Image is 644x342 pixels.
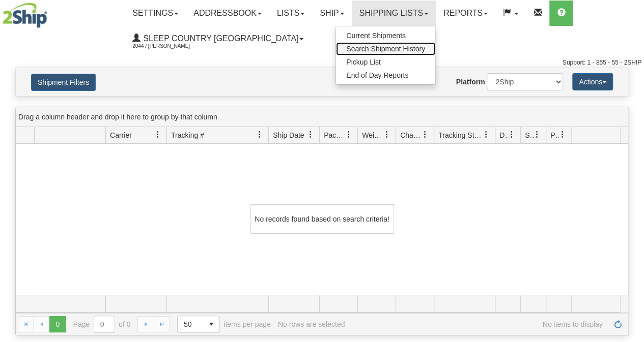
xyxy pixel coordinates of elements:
[352,320,603,328] span: No items to display
[251,126,268,143] a: Tracking # filter column settings
[528,126,546,143] a: Shipment Issues filter column settings
[336,69,435,82] a: End of Day Reports
[346,58,381,66] span: Pickup List
[269,1,312,26] a: Lists
[203,316,219,332] span: select
[550,130,559,140] span: Pickup Status
[503,126,520,143] a: Delivery Status filter column settings
[302,126,319,143] a: Ship Date filter column settings
[125,1,186,26] a: Settings
[3,3,47,28] img: logo2044.jpg
[73,316,131,333] span: Page of 0
[273,130,304,140] span: Ship Date
[336,42,435,55] a: Search Shipment History
[554,126,571,143] a: Pickup Status filter column settings
[49,316,66,332] span: Page 0
[478,126,495,143] a: Tracking Status filter column settings
[525,130,534,140] span: Shipment Issues
[346,45,425,53] span: Search Shipment History
[141,34,298,43] span: Sleep Country [GEOGRAPHIC_DATA]
[125,26,311,51] a: Sleep Country [GEOGRAPHIC_DATA] 2044 / [PERSON_NAME]
[362,130,383,140] span: Weight
[278,320,345,328] div: No rows are selected
[16,107,628,127] div: grid grouping header
[177,316,271,333] span: items per page
[110,130,132,140] span: Carrier
[400,130,422,140] span: Charge
[171,130,204,140] span: Tracking #
[31,74,96,91] button: Shipment Filters
[346,32,406,40] span: Current Shipments
[610,316,626,332] a: Refresh
[336,55,435,69] a: Pickup List
[3,58,641,67] div: Support: 1 - 855 - 55 - 2SHIP
[352,1,436,26] a: Shipping lists
[149,126,166,143] a: Carrier filter column settings
[499,130,508,140] span: Delivery Status
[436,1,495,26] a: Reports
[456,77,485,87] label: Platform
[184,319,197,329] span: 50
[177,316,220,333] span: Page sizes drop down
[250,204,394,234] div: No records found based on search criteria!
[340,126,357,143] a: Packages filter column settings
[324,130,345,140] span: Packages
[132,41,209,51] span: 2044 / [PERSON_NAME]
[378,126,396,143] a: Weight filter column settings
[438,130,483,140] span: Tracking Status
[416,126,434,143] a: Charge filter column settings
[346,71,408,79] span: End of Day Reports
[572,73,613,90] button: Actions
[336,29,435,42] a: Current Shipments
[312,1,351,26] a: Ship
[186,1,269,26] a: Addressbook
